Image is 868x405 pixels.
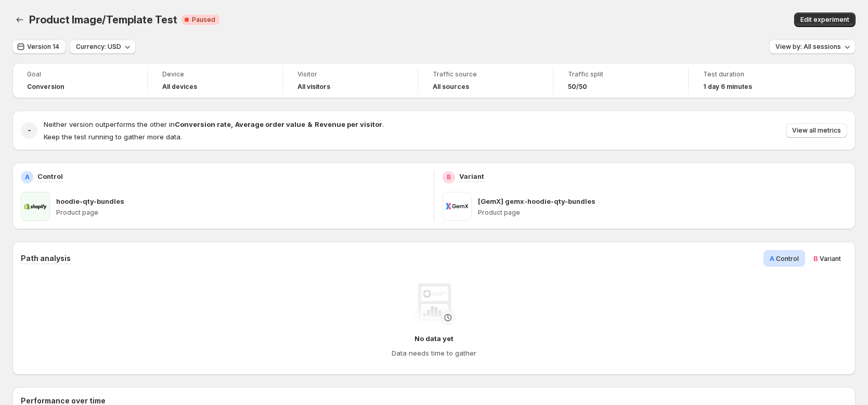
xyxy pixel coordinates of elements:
[56,196,124,206] p: hoodie-qty-bundles
[315,120,382,128] strong: Revenue per visitor
[478,196,595,206] p: [GemX] gemx-hoodie-qty-bundles
[433,83,469,91] h4: All sources
[433,69,538,92] a: Traffic sourceAll sources
[769,40,856,54] button: View by: All sessions
[235,120,305,128] strong: Average order value
[12,12,27,27] button: Back
[21,192,50,221] img: hoodie-qty-bundles
[297,69,403,92] a: VisitorAll visitors
[433,70,538,79] span: Traffic source
[12,40,66,54] button: Version 14
[307,120,313,128] strong: &
[27,83,64,91] span: Conversion
[703,69,809,92] a: Test duration1 day 6 minutes
[703,70,809,79] span: Test duration
[568,70,673,79] span: Traffic split
[162,83,197,91] h4: All devices
[44,120,384,128] span: Neither version outperforms the other in .
[568,69,673,92] a: Traffic split50/50
[56,208,425,217] p: Product page
[297,70,403,79] span: Visitor
[27,70,133,79] span: Goal
[162,69,268,92] a: DeviceAll devices
[447,173,451,181] h2: B
[792,126,841,135] span: View all metrics
[813,254,818,263] span: B
[392,348,476,358] h4: Data needs time to gather
[192,16,215,24] span: Paused
[27,69,133,92] a: GoalConversion
[414,333,454,344] h4: No data yet
[37,171,63,181] p: Control
[800,16,849,24] span: Edit experiment
[162,70,268,79] span: Device
[443,192,472,221] img: [GemX] gemx-hoodie-qty-bundles
[478,208,847,217] p: Product page
[25,173,30,181] h2: A
[28,125,31,136] h2: -
[794,12,856,27] button: Edit experiment
[297,83,330,91] h4: All visitors
[568,83,587,91] span: 50/50
[27,43,59,51] span: Version 14
[786,123,847,138] button: View all metrics
[70,40,136,54] button: Currency: USD
[776,255,799,263] span: Control
[175,120,231,128] strong: Conversion rate
[775,43,841,51] span: View by: All sessions
[703,83,752,91] span: 1 day 6 minutes
[29,14,177,26] span: Product Image/Template Test
[770,254,774,263] span: A
[76,43,121,51] span: Currency: USD
[413,283,455,325] img: No data yet
[21,253,71,264] h3: Path analysis
[459,171,484,181] p: Variant
[44,133,182,141] span: Keep the test running to gather more data.
[231,120,233,128] strong: ,
[820,255,841,263] span: Variant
